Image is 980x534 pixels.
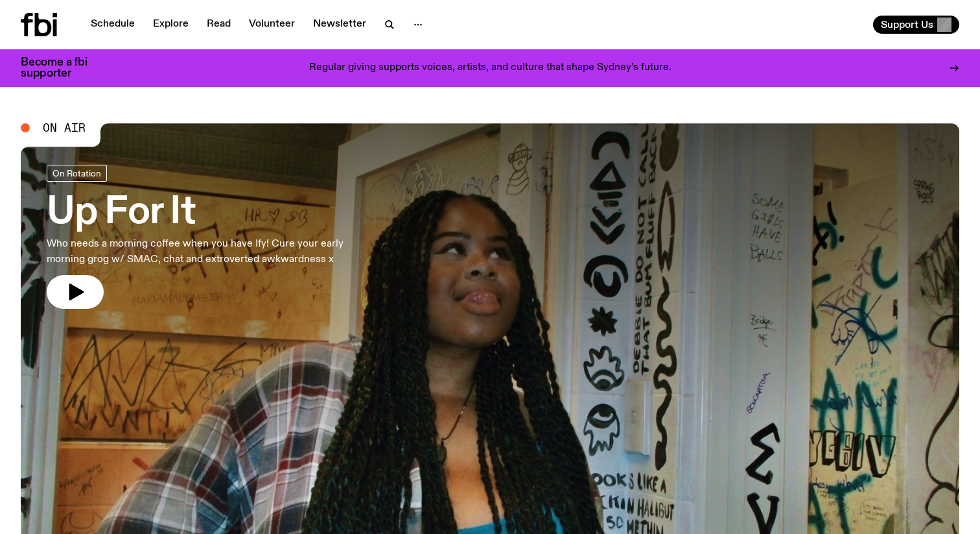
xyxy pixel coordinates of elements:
[47,195,379,231] h3: Up For It
[47,165,379,309] a: Up For ItWho needs a morning coffee when you have Ify! Cure your early morning grog w/ SMAC, chat...
[145,16,196,34] a: Explore
[305,16,374,34] a: Newsletter
[43,122,86,134] span: On Air
[199,16,239,34] a: Read
[241,16,303,34] a: Volunteer
[873,16,959,34] button: Support Us
[47,165,107,182] a: On Rotation
[47,236,379,267] p: Who needs a morning coffee when you have Ify! Cure your early morning grog w/ SMAC, chat and extr...
[21,57,104,79] h3: Become a fbi supporter
[83,16,143,34] a: Schedule
[309,62,671,74] p: Regular giving supports voices, artists, and culture that shape Sydney’s future.
[881,19,933,30] span: Support Us
[52,168,101,178] span: On Rotation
